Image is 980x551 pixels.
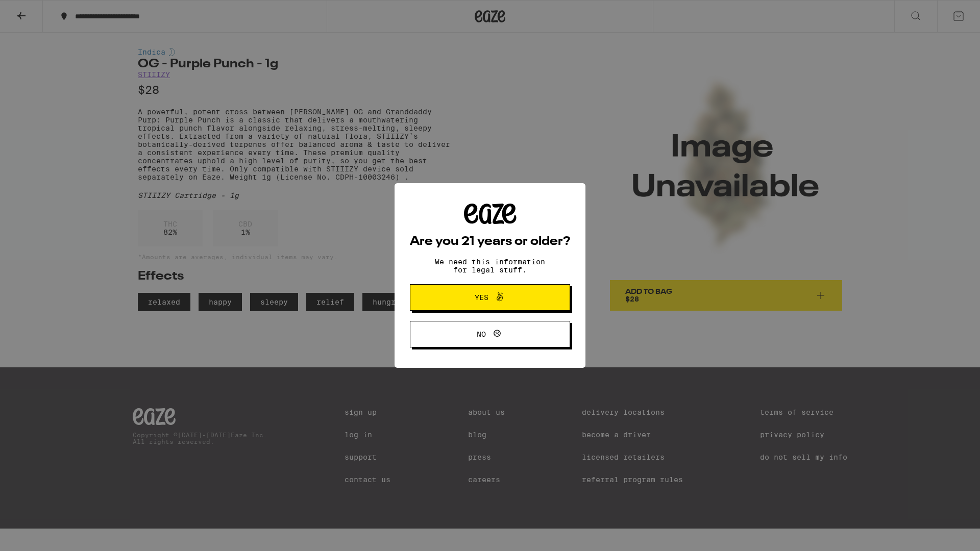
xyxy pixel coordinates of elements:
h2: Are you 21 years or older? [410,236,570,248]
span: No [477,331,486,338]
p: We need this information for legal stuff. [426,258,554,274]
button: No [410,321,570,347]
button: Yes [410,284,570,311]
span: Yes [475,294,488,301]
